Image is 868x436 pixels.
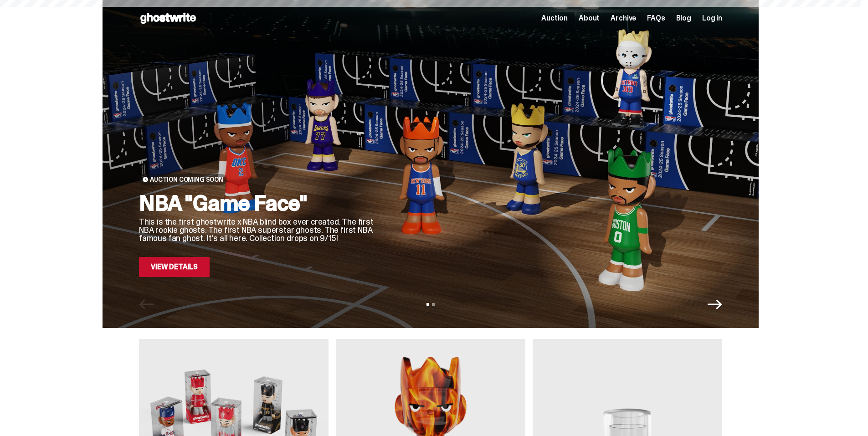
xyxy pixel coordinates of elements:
a: Blog [676,15,691,22]
span: Auction Coming Soon [150,176,223,183]
button: View slide 1 [426,303,429,306]
a: Log in [702,15,722,22]
h2: NBA "Game Face" [139,192,376,214]
a: Archive [611,15,636,22]
button: View slide 2 [432,303,435,306]
a: View Details [139,257,210,277]
button: Next [708,297,722,312]
a: FAQs [647,15,665,22]
a: About [579,15,600,22]
p: This is the first ghostwrite x NBA blind box ever created. The first NBA rookie ghosts. The first... [139,218,376,242]
a: Auction [541,15,568,22]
